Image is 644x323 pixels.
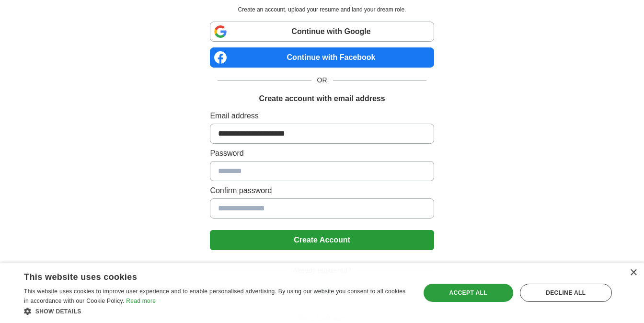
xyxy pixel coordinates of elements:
[259,93,385,104] h1: Create account with email address
[210,230,434,250] button: Create Account
[24,268,384,283] div: This website uses cookies
[210,22,434,42] a: Continue with Google
[24,306,408,316] div: Show details
[212,5,432,14] p: Create an account, upload your resume and land your dream role.
[424,284,513,302] div: Accept all
[311,75,333,85] span: OR
[210,47,434,68] a: Continue with Facebook
[24,288,405,304] span: This website uses cookies to improve user experience and to enable personalised advertising. By u...
[210,148,434,159] label: Password
[630,269,637,277] div: Close
[35,308,81,315] span: Show details
[126,298,156,304] a: Read more, opens a new window
[210,110,434,122] label: Email address
[210,185,434,196] label: Confirm password
[520,284,612,302] div: Decline all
